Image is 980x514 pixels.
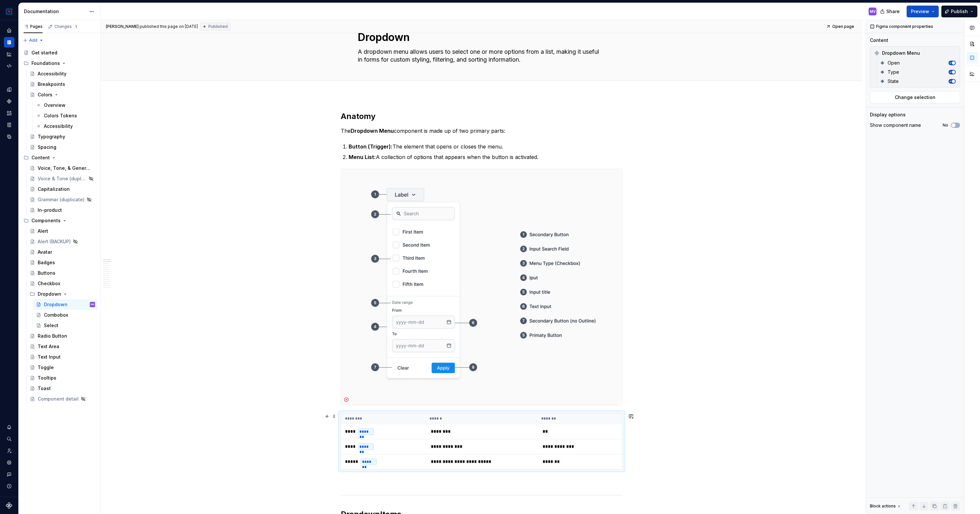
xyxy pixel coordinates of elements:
a: Tooltips [27,373,98,383]
button: Publish [941,6,977,17]
div: Dropdown [27,289,98,299]
div: Content [21,152,98,163]
button: Contact support [4,469,14,480]
a: Data sources [4,131,14,142]
span: Type [888,69,899,75]
a: Alert (BACKUP) [27,236,98,247]
div: Dropdown [44,301,67,308]
a: Voice & Tone (duplicate) [27,173,98,184]
a: Radio Button [27,331,98,341]
div: Block actions [870,502,902,511]
div: published this page on [DATE] [140,24,198,29]
div: Dropdown Menu [872,48,958,58]
a: Voice, Tone, & General Guidelines [27,163,98,173]
div: Toast [38,385,51,392]
div: Alert [38,228,48,234]
a: Typography [27,131,98,142]
button: Change selection [870,91,960,103]
div: Toggle [38,364,54,371]
strong: Button (Trigger): [349,143,393,150]
span: Preview [911,8,929,15]
div: Spacing [38,144,56,150]
div: Display options [870,111,906,118]
div: Component detail [38,396,79,402]
img: 17077652-375b-4f2c-92b0-528c72b71ea0.png [5,8,13,15]
a: Accessibility [27,69,98,79]
a: Storybook stories [4,120,14,130]
a: Text Input [27,352,98,362]
div: Page tree [21,48,98,404]
div: Text Area [38,343,59,350]
span: Dropdown Menu [882,50,920,56]
button: Search ⌘K [4,434,14,444]
div: Overview [44,102,66,109]
button: Add [21,36,46,45]
a: Badges [27,257,98,268]
button: Notifications [4,422,14,432]
div: Capitalization [38,186,70,192]
label: No [943,123,948,128]
div: Foundations [21,58,98,69]
strong: Dropdown Menu [351,128,394,134]
div: Foundations [31,60,60,67]
div: Combobox [44,312,68,318]
a: Toast [27,383,98,394]
a: Open page [824,22,857,31]
a: Avatar [27,247,98,257]
div: Show component name [870,122,921,128]
a: Code automation [4,61,14,71]
a: Select [33,320,98,331]
div: Invite team [4,445,14,456]
a: Settings [4,457,14,468]
p: A collection of options that appears when the button is activated. [349,153,623,161]
a: Overview [33,100,98,110]
a: Capitalization [27,184,98,194]
p: The component is made up of two primary parts: [341,127,623,135]
button: Preview [907,6,939,17]
a: Home [4,25,14,36]
a: Accessibility [33,121,98,131]
div: Tooltips [38,375,56,381]
div: Breakpoints [38,81,65,88]
div: Documentation [24,8,86,15]
a: Alert [27,226,98,236]
div: Badges [38,259,55,266]
a: Colors Tokens [33,110,98,121]
div: MV [91,301,94,308]
span: Open page [832,24,854,29]
div: Colors [38,91,52,98]
div: Voice, Tone, & General Guidelines [38,165,92,171]
a: Design tokens [4,84,14,95]
div: Dropdown [38,291,61,297]
a: In-product [27,205,98,215]
div: Select [44,322,58,329]
a: Component detail [27,394,98,404]
div: Block actions [870,504,896,509]
div: Pages [24,24,43,29]
span: Open [888,60,900,66]
a: Text Area [27,341,98,352]
div: Grammar (duplicate) [38,196,85,203]
span: Add [29,38,37,43]
div: Accessibility [38,70,67,77]
a: Checkbox [27,278,98,289]
div: Typography [38,133,65,140]
a: Components [4,96,14,107]
span: Share [886,8,900,15]
span: [PERSON_NAME] [106,24,139,29]
span: Published [208,24,228,29]
a: Documentation [4,37,14,48]
div: Text Input [38,354,61,360]
span: Change selection [895,94,935,101]
a: Assets [4,108,14,118]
